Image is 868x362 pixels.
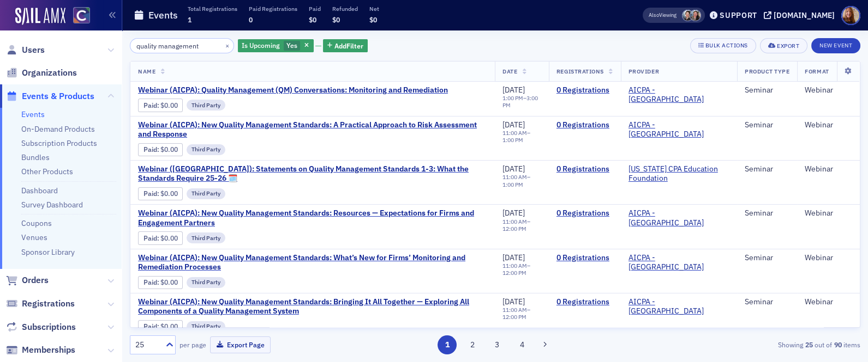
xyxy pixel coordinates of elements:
[6,67,77,79] a: Organizations
[160,145,178,154] span: $0.00
[143,101,160,109] span: :
[188,15,191,24] span: 1
[138,120,487,139] span: Webinar (AICPA): New Quality Management Standards: A Practical Approach to Risk Assessment and Re...
[143,322,160,330] span: :
[187,277,225,288] div: Third Party
[323,39,368,53] button: AddFilter
[160,322,178,330] span: $0.00
[143,322,157,330] a: Paid
[143,278,157,286] a: Paid
[438,335,457,354] button: 1
[556,120,613,130] a: 0 Registrations
[628,208,729,228] a: AICPA - [GEOGRAPHIC_DATA]
[745,297,789,307] div: Seminar
[502,181,523,188] time: 1:00 PM
[138,99,183,112] div: Paid: 0 - $0
[65,7,90,26] a: View Homepage
[143,234,157,242] a: Paid
[6,344,75,356] a: Memberships
[502,225,526,232] time: 12:00 PM
[628,68,659,75] span: Provider
[6,321,76,333] a: Subscriptions
[705,42,748,48] div: Bulk Actions
[160,234,178,242] span: $0.00
[502,208,525,218] span: [DATE]
[138,187,183,200] div: Paid: 0 - $0
[805,85,852,95] div: Webinar
[21,232,47,242] a: Venues
[138,68,155,75] span: Name
[249,15,253,24] span: 0
[502,120,525,130] span: [DATE]
[502,313,526,321] time: 12:00 PM
[332,15,340,24] span: $0
[138,253,487,272] span: Webinar (AICPA): New Quality Management Standards: What’s New for Firms’ Monitoring and Remediati...
[805,297,852,307] div: Webinar
[138,276,183,289] div: Paid: 0 - $0
[502,136,523,144] time: 1:00 PM
[138,297,487,316] a: Webinar (AICPA): New Quality Management Standards: Bringing It All Together — Exploring All Compo...
[6,44,45,56] a: Users
[21,247,75,257] a: Sponsor Library
[138,164,487,183] a: Webinar ([GEOGRAPHIC_DATA]): Statements on Quality Management Standards 1-3: What the Standards R...
[502,306,527,314] time: 11:00 AM
[22,344,75,356] span: Memberships
[309,15,316,24] span: $0
[249,5,297,13] p: Paid Registrations
[649,11,659,19] div: Also
[22,67,77,79] span: Organizations
[369,15,377,24] span: $0
[223,40,232,50] button: ×
[628,297,729,316] span: AICPA - Durham
[628,85,729,105] a: AICPA - [GEOGRAPHIC_DATA]
[21,152,50,162] a: Bundles
[138,85,448,95] span: Webinar (AICPA): Quality Management (QM) Conversations: Monitoring and Remediation
[805,68,829,75] span: Format
[805,253,852,263] div: Webinar
[811,40,860,50] a: New Event
[774,10,835,20] div: [DOMAIN_NAME]
[690,10,701,21] span: Tiffany Carson
[135,339,159,351] div: 25
[138,231,183,244] div: Paid: 0 - $0
[805,120,852,130] div: Webinar
[745,164,789,174] div: Seminar
[502,95,541,109] div: –
[690,38,756,53] button: Bulk Actions
[512,335,531,354] button: 4
[556,253,613,263] a: 0 Registrations
[745,85,789,95] div: Seminar
[21,167,73,176] a: Other Products
[143,145,160,154] span: :
[22,44,45,56] span: Users
[502,164,525,174] span: [DATE]
[369,5,379,13] p: Net
[22,298,75,310] span: Registrations
[187,144,225,155] div: Third Party
[143,278,160,286] span: :
[22,90,94,102] span: Events & Products
[811,38,860,53] button: New Event
[22,321,76,333] span: Subscriptions
[188,5,237,13] p: Total Registrations
[777,43,799,49] div: Export
[502,129,527,137] time: 11:00 AM
[805,208,852,218] div: Webinar
[238,39,314,53] div: Yes
[805,164,852,174] div: Webinar
[832,340,843,349] strong: 90
[502,174,541,188] div: –
[21,200,83,210] a: Survey Dashboard
[502,253,525,262] span: [DATE]
[628,253,729,272] span: AICPA - Durham
[138,208,487,228] span: Webinar (AICPA): New Quality Management Standards: Resources — Expectations for Firms and Engagem...
[21,109,45,119] a: Events
[138,143,183,156] div: Paid: 0 - $0
[21,218,52,228] a: Coupons
[502,94,523,102] time: 1:00 PM
[502,297,525,306] span: [DATE]
[160,278,178,286] span: $0.00
[502,173,527,181] time: 11:00 AM
[487,335,506,354] button: 3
